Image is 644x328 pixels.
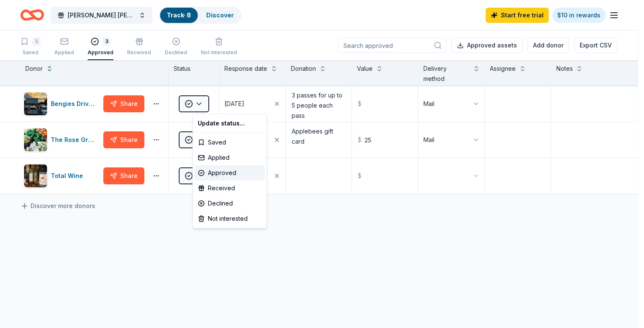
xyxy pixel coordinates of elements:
div: Not interested [194,211,265,226]
div: Update status... [194,116,265,131]
div: Saved [194,135,265,150]
div: Approved [194,165,265,181]
div: Declined [194,196,265,211]
div: Applied [194,150,265,165]
div: Received [194,181,265,196]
